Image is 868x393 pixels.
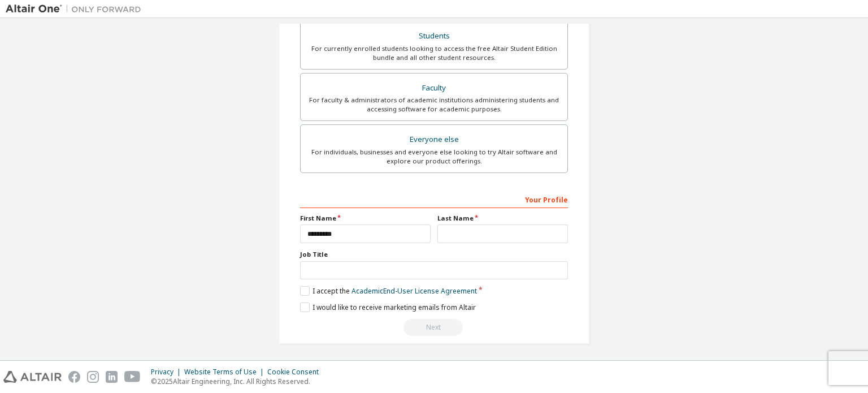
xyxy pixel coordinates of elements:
[307,148,561,166] div: For individuals, businesses and everyone else looking to try Altair software and explore our prod...
[351,286,477,296] a: Academic End-User License Agreement
[300,286,477,296] label: I accept the
[307,80,561,96] div: Faculty
[68,371,80,383] img: facebook.svg
[267,368,325,377] div: Cookie Consent
[300,303,476,312] label: I would like to receive marketing emails from Altair
[151,368,184,377] div: Privacy
[300,214,431,223] label: First Name
[300,250,568,259] label: Job Title
[307,96,561,114] div: For faculty & administrators of academic institutions administering students and accessing softwa...
[124,371,141,383] img: youtube.svg
[87,371,99,383] img: instagram.svg
[151,377,325,386] p: © 2025 Altair Engineering, Inc. All Rights Reserved.
[307,28,561,44] div: Students
[437,214,568,223] label: Last Name
[300,319,568,336] div: Read and acccept EULA to continue
[300,190,568,208] div: Your Profile
[184,368,267,377] div: Website Terms of Use
[307,132,561,148] div: Everyone else
[6,3,147,15] img: Altair One
[307,44,561,62] div: For currently enrolled students looking to access the free Altair Student Edition bundle and all ...
[106,371,118,383] img: linkedin.svg
[3,371,62,383] img: altair_logo.svg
